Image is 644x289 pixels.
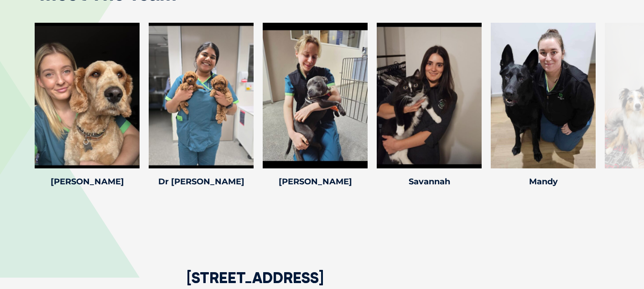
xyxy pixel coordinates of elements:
button: Search [626,41,635,51]
h4: Dr [PERSON_NAME] [149,177,254,186]
h4: Savannah [377,177,482,186]
h4: Mandy [491,177,596,186]
h4: [PERSON_NAME] [35,177,140,186]
h4: [PERSON_NAME] [263,177,368,186]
